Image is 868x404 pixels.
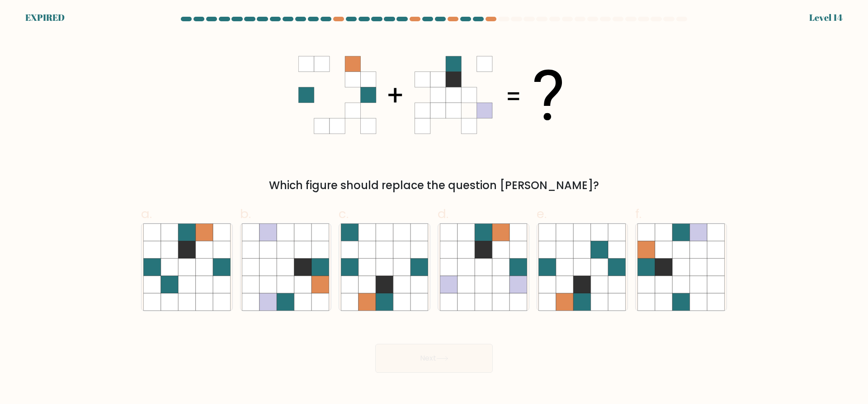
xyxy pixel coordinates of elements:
span: f. [635,205,642,223]
div: Which figure should replace the question [PERSON_NAME]? [146,177,722,194]
span: b. [240,205,251,223]
div: EXPIRED [25,11,65,24]
span: d. [438,205,448,223]
span: a. [141,205,152,223]
div: Level 14 [809,11,843,24]
span: e. [537,205,547,223]
span: c. [339,205,349,223]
